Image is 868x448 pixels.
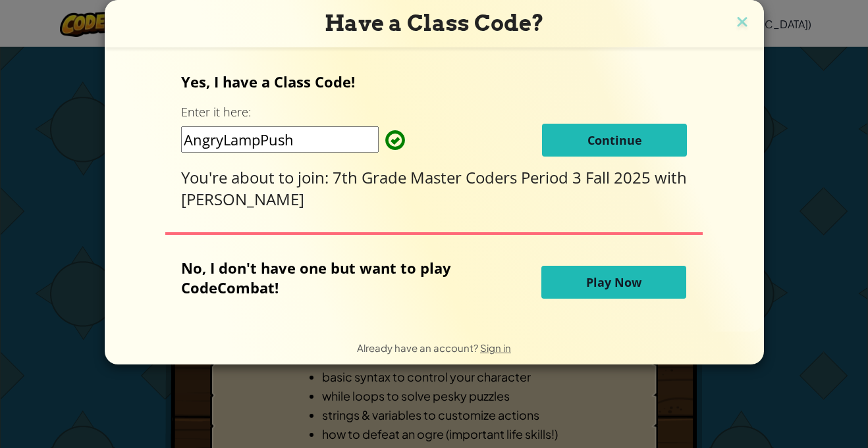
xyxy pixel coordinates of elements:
[541,266,686,299] button: Play Now
[181,166,333,188] span: You're about to join:
[181,258,475,297] p: No, I don't have one but want to play CodeCombat!
[542,124,687,157] button: Continue
[181,188,304,210] span: [PERSON_NAME]
[333,166,655,188] span: 7th Grade Master Coders Period 3 Fall 2025
[587,132,642,148] span: Continue
[181,72,688,91] p: Yes, I have a Class Code!
[357,341,480,354] span: Already have an account?
[586,274,641,290] span: Play Now
[734,13,751,33] img: close icon
[181,104,251,120] label: Enter it here:
[480,341,511,354] a: Sign in
[325,10,544,36] span: Have a Class Code?
[655,166,687,188] span: with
